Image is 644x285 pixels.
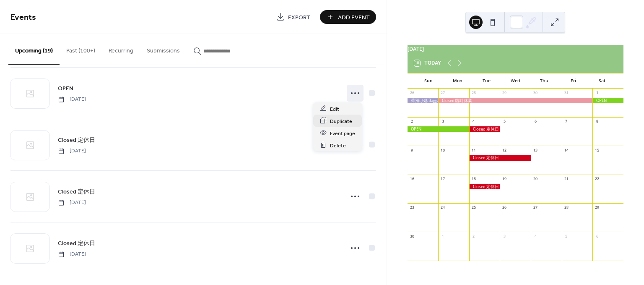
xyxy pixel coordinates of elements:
[564,91,569,96] div: 31
[58,147,86,155] span: [DATE]
[502,119,507,124] div: 5
[471,119,476,124] div: 4
[408,98,439,103] div: 荷預け処 Baggage OPEN
[440,148,445,153] div: 10
[502,176,507,181] div: 19
[595,91,600,96] div: 1
[414,73,443,89] div: Sun
[409,148,414,153] div: 9
[471,148,476,153] div: 11
[595,205,600,210] div: 29
[595,176,600,181] div: 22
[533,176,538,181] div: 20
[8,34,60,65] button: Upcoming (19)
[471,234,476,239] div: 2
[595,234,600,239] div: 6
[338,13,370,22] span: Add Event
[469,155,531,160] div: Closed 定休日
[469,184,500,189] div: Closed 定休日
[330,105,339,113] span: Edit
[533,91,538,96] div: 30
[60,34,102,64] button: Past (100+)
[530,73,559,89] div: Thu
[10,9,36,26] span: Events
[411,58,444,68] button: 10Today
[502,91,507,96] div: 29
[330,141,346,150] span: Delete
[58,84,73,93] span: OPEN
[58,187,95,196] a: Closed 定休日
[501,73,530,89] div: Wed
[288,13,310,22] span: Export
[102,34,140,64] button: Recurring
[58,135,95,145] a: Closed 定休日
[472,73,501,89] div: Tue
[440,91,445,96] div: 27
[533,148,538,153] div: 13
[471,91,476,96] div: 28
[469,126,500,132] div: Closed 定休日
[330,129,355,138] span: Event page
[408,126,469,132] div: OPEN
[58,188,95,196] span: Closed 定休日
[502,234,507,239] div: 3
[471,205,476,210] div: 25
[408,45,623,53] div: [DATE]
[140,34,187,64] button: Submissions
[533,234,538,239] div: 4
[58,84,73,93] a: OPEN
[443,73,472,89] div: Mon
[564,234,569,239] div: 5
[409,234,414,239] div: 30
[270,10,317,24] a: Export
[564,176,569,181] div: 21
[502,205,507,210] div: 26
[440,234,445,239] div: 1
[440,176,445,181] div: 17
[564,205,569,210] div: 28
[58,239,95,248] span: Closed 定休日
[533,205,538,210] div: 27
[588,73,617,89] div: Sat
[533,119,538,124] div: 6
[409,119,414,124] div: 2
[592,98,623,103] div: OPEN
[471,176,476,181] div: 18
[409,91,414,96] div: 26
[440,119,445,124] div: 3
[438,98,592,103] div: Closed 臨時休業
[320,10,376,24] button: Add Event
[564,148,569,153] div: 14
[58,96,86,103] span: [DATE]
[58,136,95,145] span: Closed 定休日
[409,176,414,181] div: 16
[409,205,414,210] div: 23
[58,251,86,258] span: [DATE]
[502,148,507,153] div: 12
[559,73,588,89] div: Fri
[595,119,600,124] div: 8
[330,117,352,126] span: Duplicate
[595,148,600,153] div: 15
[58,238,95,248] a: Closed 定休日
[564,119,569,124] div: 7
[58,199,86,207] span: [DATE]
[440,205,445,210] div: 24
